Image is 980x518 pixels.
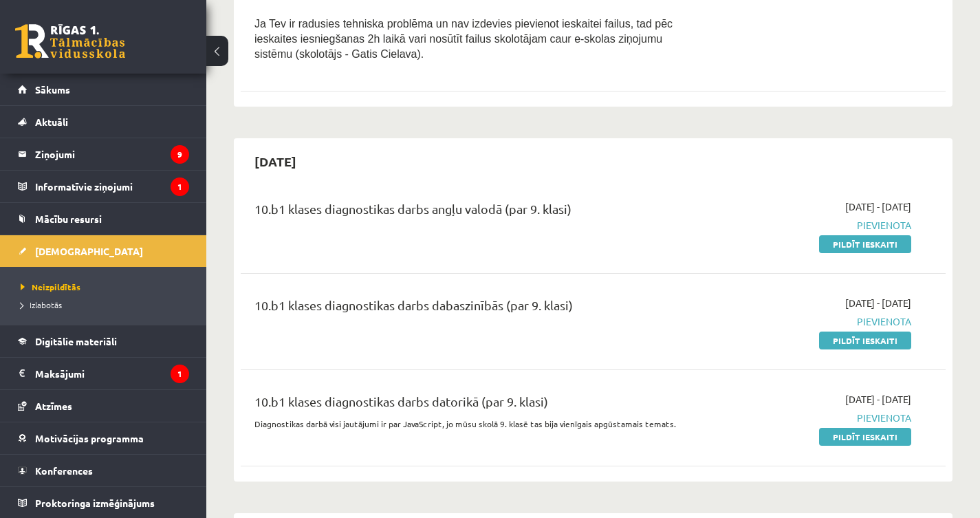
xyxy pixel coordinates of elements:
[18,138,189,170] a: Ziņojumi9
[171,177,189,196] i: 1
[18,455,189,486] a: Konferences
[18,106,189,138] a: Aktuāli
[21,281,193,293] a: Neizpildītās
[35,432,144,444] span: Motivācijas programma
[18,390,189,422] a: Atzīmes
[706,411,911,425] span: Pievienota
[819,332,911,349] a: Pildīt ieskaiti
[819,428,911,446] a: Pildīt ieskaiti
[254,392,686,418] div: 10.b1 klases diagnostikas darbs datorikā (par 9. klasi)
[35,400,72,412] span: Atzīmes
[171,365,189,383] i: 1
[35,245,143,257] span: [DEMOGRAPHIC_DATA]
[18,422,189,454] a: Motivācijas programma
[845,296,911,310] span: [DATE] - [DATE]
[35,213,102,225] span: Mācību resursi
[706,218,911,233] span: Pievienota
[18,325,189,357] a: Digitālie materiāli
[35,464,93,477] span: Konferences
[18,203,189,235] a: Mācību resursi
[21,281,80,292] span: Neizpildītās
[21,299,62,310] span: Izlabotās
[35,171,189,202] legend: Informatīvie ziņojumi
[35,358,189,389] legend: Maksājumi
[171,145,189,164] i: 9
[254,418,686,430] p: Diagnostikas darbā visi jautājumi ir par JavaScript, jo mūsu skolā 9. klasē tas bija vienīgais ap...
[35,138,189,170] legend: Ziņojumi
[254,18,673,60] span: Ja Tev ir radusies tehniska problēma un nav izdevies pievienot ieskaitei failus, tad pēc ieskaite...
[706,314,911,329] span: Pievienota
[254,296,686,321] div: 10.b1 klases diagnostikas darbs dabaszinībās (par 9. klasi)
[241,145,310,177] h2: [DATE]
[15,24,125,58] a: Rīgas 1. Tālmācības vidusskola
[35,335,117,347] span: Digitālie materiāli
[18,358,189,389] a: Maksājumi1
[18,171,189,202] a: Informatīvie ziņojumi1
[21,299,193,311] a: Izlabotās
[35,497,155,509] span: Proktoringa izmēģinājums
[845,392,911,407] span: [DATE] - [DATE]
[819,235,911,253] a: Pildīt ieskaiti
[35,83,70,96] span: Sākums
[845,199,911,214] span: [DATE] - [DATE]
[35,116,68,128] span: Aktuāli
[18,235,189,267] a: [DEMOGRAPHIC_DATA]
[18,74,189,105] a: Sākums
[254,199,686,225] div: 10.b1 klases diagnostikas darbs angļu valodā (par 9. klasi)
